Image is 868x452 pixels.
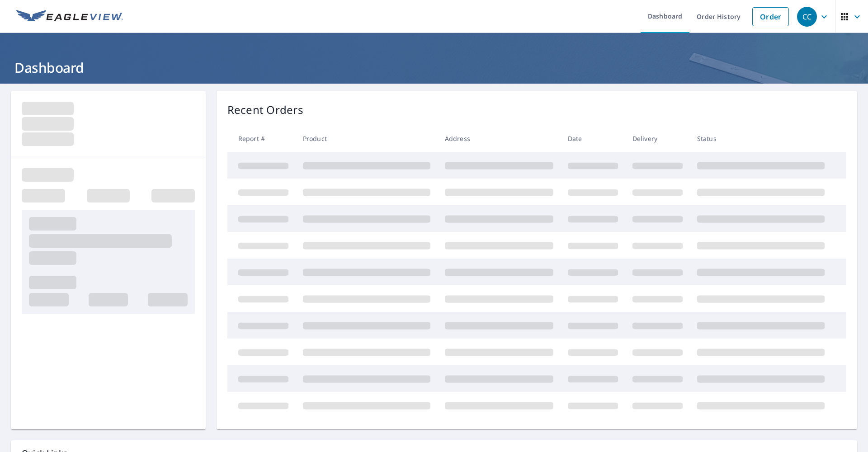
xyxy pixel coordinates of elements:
th: Address [438,125,561,152]
th: Delivery [625,125,690,152]
a: Order [752,7,789,26]
th: Product [296,125,438,152]
th: Status [690,125,832,152]
p: Recent Orders [227,102,303,118]
th: Date [561,125,625,152]
h1: Dashboard [11,58,857,77]
img: EV Logo [16,10,123,24]
div: CC [797,7,817,27]
th: Report # [227,125,296,152]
